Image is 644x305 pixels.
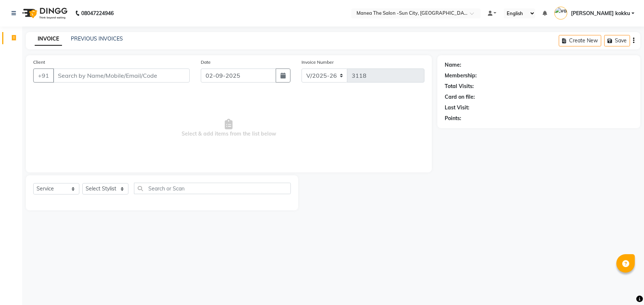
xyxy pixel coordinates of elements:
label: Date [201,59,211,66]
div: Membership: [445,72,477,80]
div: Name: [445,61,461,69]
b: 08047224946 [81,3,114,24]
label: Client [33,59,45,66]
img: vamsi kokku [554,7,567,20]
input: Search by Name/Mobile/Email/Code [53,69,190,83]
span: [PERSON_NAME] kokku [571,10,630,17]
button: Save [604,35,630,46]
div: Total Visits: [445,83,474,90]
iframe: chat widget [613,276,637,298]
div: Card on file: [445,93,475,101]
span: Select & add items from the list below [33,91,424,165]
div: Points: [445,115,461,122]
div: Last Visit: [445,104,469,112]
button: +91 [33,69,54,83]
img: logo [19,3,69,24]
input: Search or Scan [134,183,291,194]
button: Create New [559,35,601,46]
label: Invoice Number [302,59,334,66]
a: PREVIOUS INVOICES [71,35,123,42]
a: INVOICE [35,32,62,46]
